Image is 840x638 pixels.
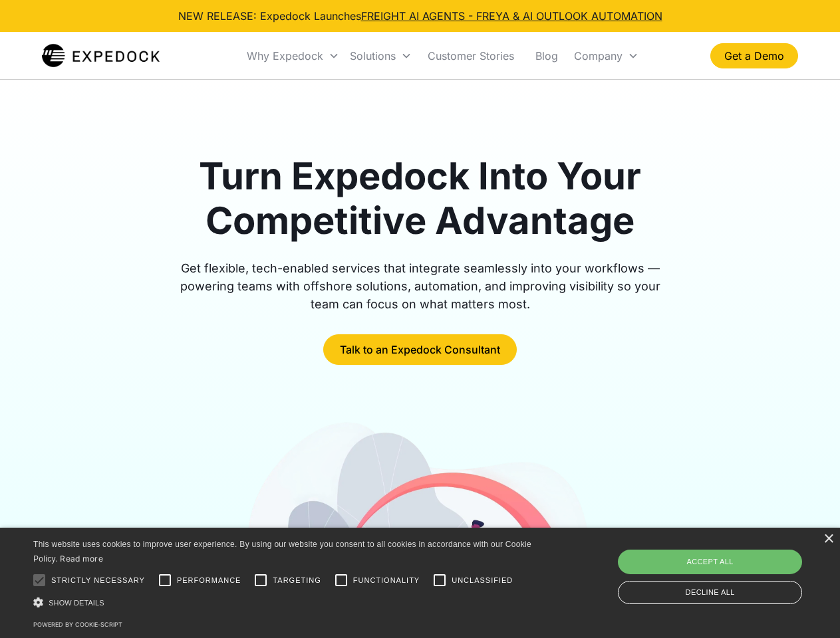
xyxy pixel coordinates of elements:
[60,554,103,564] a: Read more
[525,33,569,78] a: Blog
[178,8,662,24] div: NEW RELEASE: Expedock Launches
[350,49,396,62] div: Solutions
[247,49,323,62] div: Why Expedock
[33,540,531,564] span: This website uses cookies to improve user experience. By using our website you consent to all coo...
[177,575,241,586] span: Performance
[569,33,644,78] div: Company
[33,595,536,609] div: Show details
[619,494,840,638] iframe: Chat Widget
[574,49,623,62] div: Company
[273,575,321,586] span: Targeting
[345,33,417,78] div: Solutions
[361,9,662,23] a: FREIGHT AI AGENTS - FREYA & AI OUTLOOK AUTOMATION
[710,43,798,68] a: Get a Demo
[42,43,160,69] a: home
[417,33,525,78] a: Customer Stories
[241,33,345,78] div: Why Expedock
[42,43,160,69] img: Expedock Logo
[165,154,676,243] h1: Turn Expedock Into Your Competitive Advantage
[452,575,513,586] span: Unclassified
[51,575,145,586] span: Strictly necessary
[353,575,420,586] span: Functionality
[165,259,676,313] div: Get flexible, tech-enabled services that integrate seamlessly into your workflows — powering team...
[33,621,122,628] a: Powered by cookie-script
[49,599,104,607] span: Show details
[323,334,517,365] a: Talk to an Expedock Consultant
